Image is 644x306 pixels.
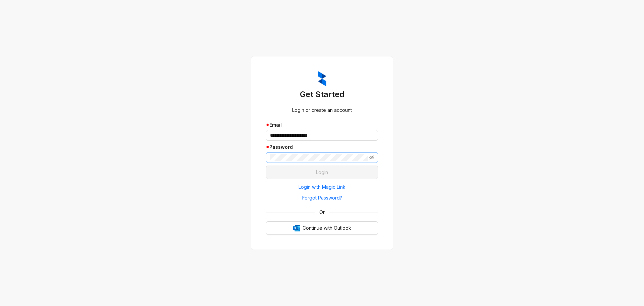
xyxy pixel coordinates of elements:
div: Email [266,121,378,129]
button: Login [266,166,378,179]
button: OutlookContinue with Outlook [266,221,378,235]
button: Forgot Password? [266,192,378,203]
img: Outlook [293,225,300,231]
span: Forgot Password? [302,194,342,202]
img: ZumaIcon [318,71,326,87]
span: Login with Magic Link [299,183,345,191]
span: eye-invisible [369,155,374,160]
span: Or [315,209,329,216]
button: Login with Magic Link [266,182,378,192]
h3: Get Started [266,89,378,100]
div: Password [266,143,378,151]
span: Continue with Outlook [303,224,351,232]
div: Login or create an account [266,106,378,114]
